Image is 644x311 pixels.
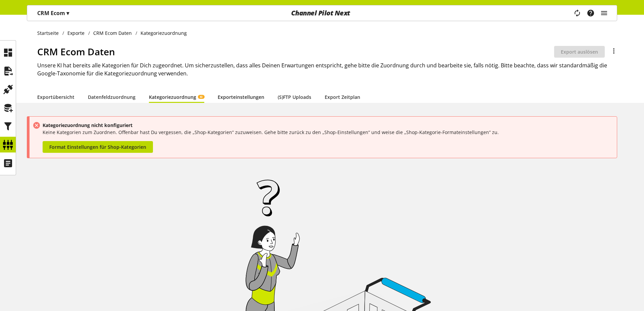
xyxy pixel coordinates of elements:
[554,46,605,58] button: Export auslösen
[37,45,554,59] h1: CRM Ecom Daten
[37,9,69,17] p: CRM Ecom
[67,29,85,37] span: Exporte
[64,29,88,37] a: Exporte
[49,143,146,150] span: Format Einstellungen für Shop-Kategorien
[218,94,264,101] a: Exporteinstellungen
[325,94,360,101] a: Export Zeitplan
[43,141,153,153] a: Format Einstellungen für Shop-Kategorien
[43,122,614,129] h4: Kategoriezuordnung nicht konfiguriert
[37,29,62,37] a: Startseite
[66,9,69,17] span: ▾
[200,95,203,99] span: KI
[88,94,136,101] a: Datenfeldzuordnung
[27,5,617,21] nav: main navigation
[43,129,614,136] p: Keine Kategorien zum Zuordnen. Offenbar hast Du vergessen, die „Shop-Kategorien“ zuzuweisen. Gehe...
[37,29,59,37] span: Startseite
[561,48,598,55] span: Export auslösen
[149,94,204,101] a: KategoriezuordnungKI
[37,61,617,77] h2: Unsere KI hat bereits alle Kategorien für Dich zugeordnet. Um sicherzustellen, dass alles Deinen ...
[37,94,74,101] a: Exportübersicht
[278,94,311,101] a: (S)FTP Uploads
